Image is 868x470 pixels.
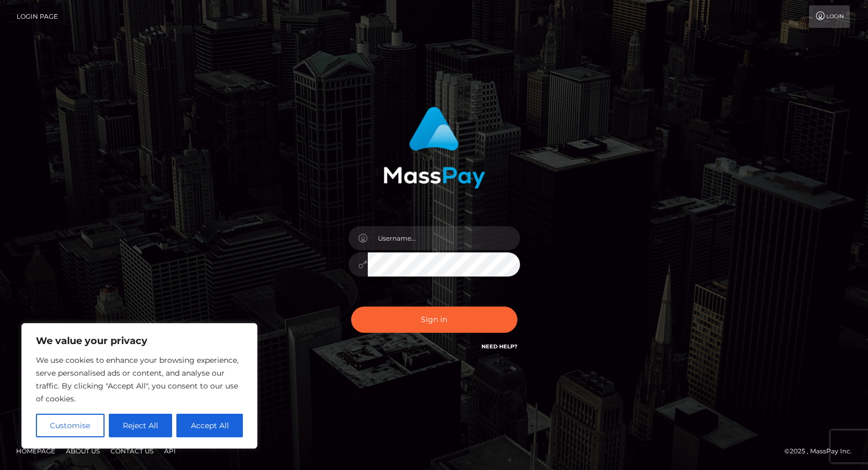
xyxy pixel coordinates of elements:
input: Username... [368,226,520,250]
a: Contact Us [106,443,158,459]
img: MassPay Login [383,107,485,189]
button: Accept All [176,414,243,437]
a: Login [809,5,850,28]
a: Homepage [12,443,60,459]
a: About Us [62,443,104,459]
a: Need Help? [481,343,517,350]
div: © 2025 , MassPay Inc. [784,445,860,457]
button: Customise [36,414,105,437]
a: Login Page [17,5,58,28]
a: API [160,443,180,459]
button: Reject All [109,414,173,437]
button: Sign in [351,307,517,333]
p: We value your privacy [36,334,243,347]
div: We value your privacy [21,323,257,449]
p: We use cookies to enhance your browsing experience, serve personalised ads or content, and analys... [36,354,243,405]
